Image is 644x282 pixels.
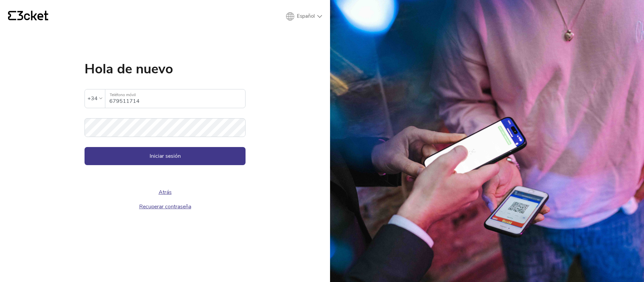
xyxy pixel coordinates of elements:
div: +34 [88,93,98,103]
h1: Hola de nuevo [85,62,246,76]
label: Contraseña [85,118,246,129]
g: {' '} [8,11,16,20]
button: Iniciar sesión [85,147,246,165]
a: {' '} [8,11,48,22]
a: Atrás [159,189,172,196]
a: Recuperar contraseña [139,203,191,210]
input: Teléfono móvil [109,89,245,108]
label: Teléfono móvil [105,89,245,100]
